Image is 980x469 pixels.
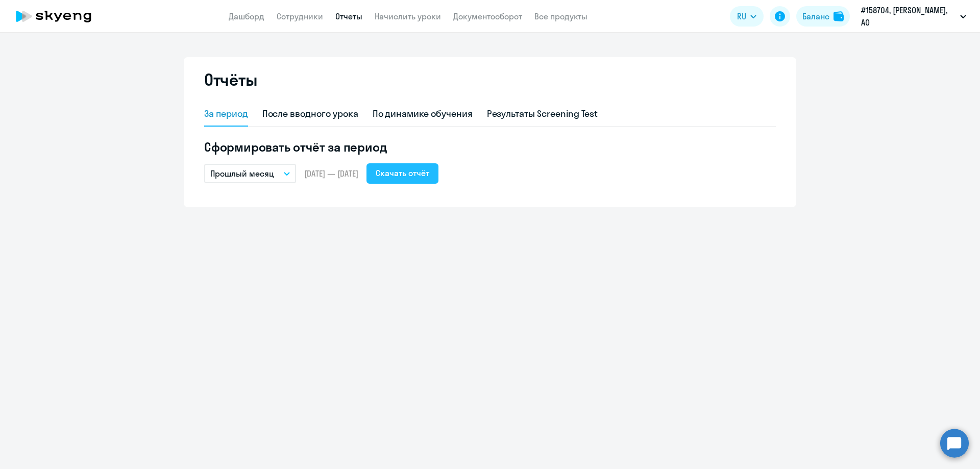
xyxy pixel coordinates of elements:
a: Начислить уроки [375,11,441,21]
a: Дашборд [229,11,264,21]
div: Результаты Screening Test [487,107,598,120]
button: #158704, [PERSON_NAME], АО [856,4,971,29]
span: [DATE] — [DATE] [304,168,358,179]
button: Прошлый месяц [204,164,296,183]
p: Прошлый месяц [210,167,274,180]
a: Сотрудники [277,11,323,21]
div: После вводного урока [262,107,358,120]
button: Балансbalance [796,6,850,27]
span: RU [737,10,746,22]
a: Отчеты [335,11,362,21]
button: Скачать отчёт [366,163,438,184]
a: Документооборот [453,11,522,21]
div: Баланс [802,10,829,22]
div: За период [204,107,248,120]
img: balance [834,11,844,21]
div: По динамике обучения [373,107,473,120]
button: RU [730,6,764,27]
div: Скачать отчёт [376,167,429,179]
a: Все продукты [534,11,587,21]
h5: Сформировать отчёт за период [204,139,776,155]
h2: Отчёты [204,69,257,90]
p: #158704, [PERSON_NAME], АО [861,4,956,29]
